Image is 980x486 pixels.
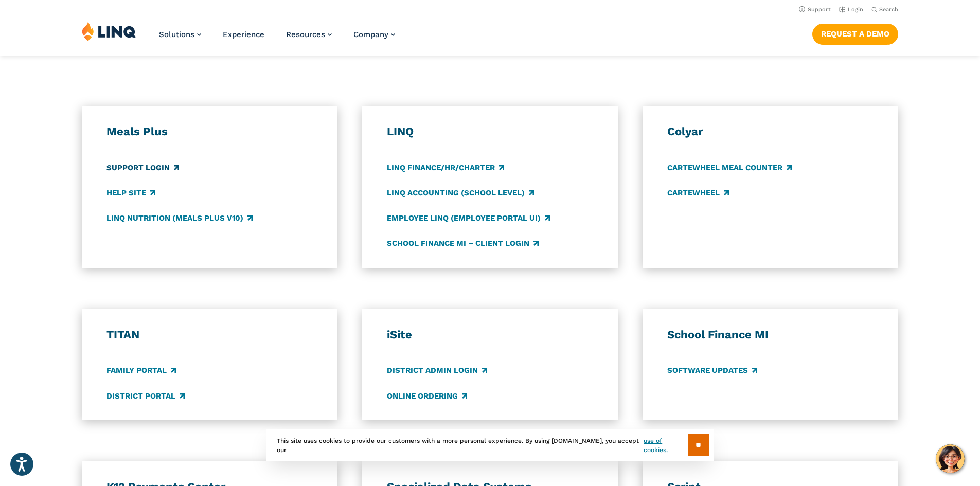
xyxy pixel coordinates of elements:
[387,390,467,402] a: Online Ordering
[387,365,487,376] a: District Admin Login
[106,212,253,224] a: LINQ Nutrition (Meals Plus v10)
[106,187,155,199] a: Help Site
[223,30,264,39] a: Experience
[266,429,714,461] div: This site uses cookies to provide our customers with a more personal experience. By using [DOMAIN...
[839,6,863,13] a: Login
[159,30,194,39] span: Solutions
[387,187,534,199] a: LINQ Accounting (school level)
[353,30,388,39] span: Company
[667,328,874,342] h3: School Finance MI
[106,124,313,139] h3: Meals Plus
[799,6,831,13] a: Support
[871,6,898,13] button: Open Search Bar
[286,30,332,39] a: Resources
[387,212,550,224] a: Employee LINQ (Employee Portal UI)
[936,444,965,473] button: Hello, have a question? Let’s chat.
[106,390,185,402] a: District Portal
[387,162,504,173] a: LINQ Finance/HR/Charter
[159,30,201,39] a: Solutions
[812,24,898,44] a: Request a Demo
[667,365,757,376] a: Software Updates
[387,124,594,139] h3: LINQ
[106,328,313,342] h3: TITAN
[82,22,136,41] img: LINQ | K‑12 Software
[106,162,179,173] a: Support Login
[644,436,687,455] a: use of cookies.
[106,365,176,376] a: Family Portal
[879,6,898,13] span: Search
[812,22,898,44] nav: Button Navigation
[667,162,792,173] a: CARTEWHEEL Meal Counter
[667,124,874,139] h3: Colyar
[159,22,395,56] nav: Primary Navigation
[353,30,395,39] a: Company
[667,187,729,199] a: CARTEWHEEL
[387,328,594,342] h3: iSite
[286,30,325,39] span: Resources
[387,238,539,249] a: School Finance MI – Client Login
